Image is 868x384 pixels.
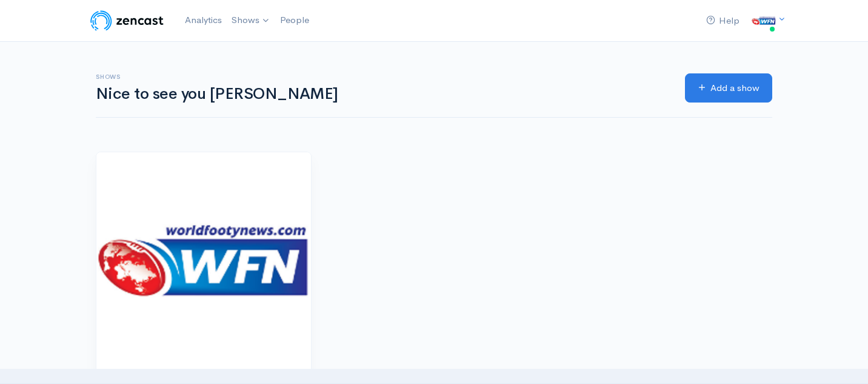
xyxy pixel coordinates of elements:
iframe: gist-messenger-bubble-iframe [827,343,856,372]
img: ZenCast Logo [88,8,165,33]
a: People [275,7,314,33]
img: World Footy Podcasts [96,152,311,367]
a: Shows [227,7,275,34]
h6: Shows [96,73,670,80]
img: ... [752,8,776,33]
a: Add a show [685,73,772,103]
h1: Nice to see you [PERSON_NAME] [96,86,670,103]
a: Help [701,8,744,34]
a: Analytics [180,7,227,33]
